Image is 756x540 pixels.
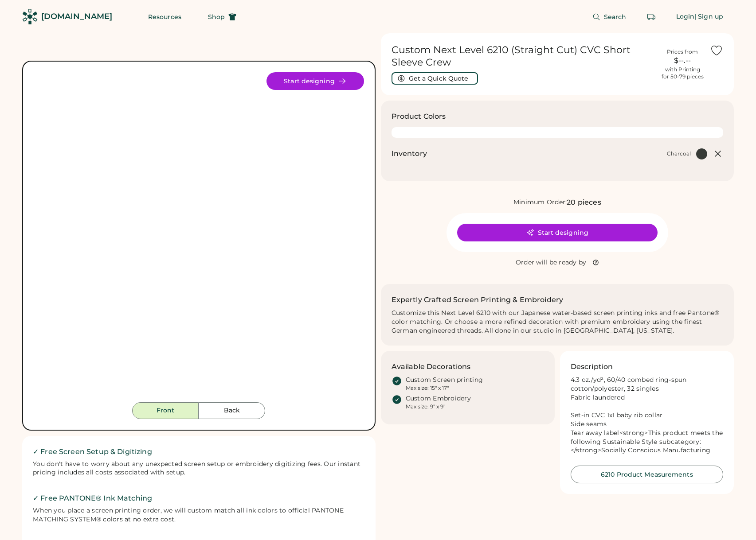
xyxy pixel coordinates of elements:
div: Prices from [667,48,698,55]
div: 6210 Style Image [34,72,364,402]
h2: Expertly Crafted Screen Printing & Embroidery [392,295,564,305]
button: Start designing [457,224,658,241]
h2: ✓ Free PANTONE® Ink Matching [33,493,365,504]
button: Search [582,8,637,26]
h3: Product Colors [392,111,446,122]
div: Max size: 9" x 9" [406,403,445,410]
h2: Inventory [392,148,427,159]
span: Search [604,14,627,20]
button: Get a Quick Quote [392,72,478,85]
div: Custom Embroidery [406,394,471,403]
button: 6210 Product Measurements [571,466,723,483]
div: Charcoal [667,150,691,157]
div: Custom Screen printing [406,376,483,385]
h2: ✓ Free Screen Setup & Digitizing [33,447,365,457]
button: Back [199,402,265,419]
div: $--.-- [660,55,705,66]
img: Rendered Logo - Screens [22,9,38,24]
button: Retrieve an order [642,8,660,26]
button: Start designing [266,72,364,90]
div: [DOMAIN_NAME] [41,11,112,22]
div: 4.3 oz./yd², 60/40 combed ring-spun cotton/polyester, 32 singles Fabric laundered Set-in CVC 1x1 ... [571,376,723,455]
div: Max size: 15" x 17" [406,385,449,392]
button: Front [132,402,199,419]
div: 20 pieces [567,197,601,208]
div: Customize this Next Level 6210 with our Japanese water-based screen printing inks and free Panton... [392,309,724,335]
h3: Description [571,361,613,372]
div: | Sign up [694,12,723,21]
span: Shop [208,14,225,20]
button: Shop [197,8,247,26]
div: Login [676,12,695,21]
div: Order will be ready by [516,258,587,267]
div: Minimum Order: [513,198,567,207]
h1: Custom Next Level 6210 (Straight Cut) CVC Short Sleeve Crew [392,44,655,69]
img: 6210 - Charcoal Front Image [34,72,364,402]
div: with Printing for 50-79 pieces [662,66,704,80]
h3: Available Decorations [392,361,471,372]
div: You don't have to worry about any unexpected screen setup or embroidery digitizing fees. Our inst... [33,460,365,478]
div: When you place a screen printing order, we will custom match all ink colors to official PANTONE M... [33,506,365,524]
button: Resources [137,8,192,26]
